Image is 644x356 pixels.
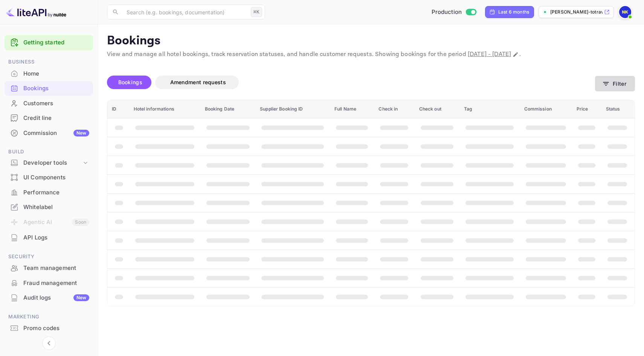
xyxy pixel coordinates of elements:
p: View and manage all hotel bookings, track reservation statuses, and handle customer requests. Sho... [107,50,635,59]
div: Developer tools [5,156,93,170]
th: Status [601,100,635,118]
a: Performance [5,185,93,199]
div: Credit line [23,114,89,123]
th: Supplier Booking ID [255,100,330,118]
span: Security [5,253,93,261]
a: Bookings [5,81,93,95]
div: Customers [23,99,89,108]
div: API Logs [23,233,89,242]
span: Bookings [118,79,142,85]
div: Bookings [23,84,89,93]
a: Customers [5,96,93,110]
div: Audit logsNew [5,291,93,305]
span: Marketing [5,313,93,321]
th: Price [572,100,601,118]
a: API Logs [5,230,93,244]
a: UI Components [5,170,93,184]
div: account-settings tabs [107,76,595,89]
th: Hotel informations [129,100,200,118]
a: Getting started [23,38,89,47]
button: Filter [595,76,635,91]
div: Audit logs [23,294,89,302]
img: Nikolas Kampas [619,6,631,18]
div: New [73,294,89,301]
div: Whitelabel [5,200,93,215]
table: booking table [107,100,635,306]
div: Fraud management [23,279,89,288]
th: Tag [459,100,520,118]
div: ⌘K [251,7,262,17]
div: Bookings [5,81,93,96]
div: API Logs [5,230,93,245]
div: Getting started [5,35,93,50]
th: Booking Date [200,100,256,118]
a: Fraud management [5,276,93,290]
div: UI Components [5,170,93,185]
div: Performance [5,185,93,200]
div: Team management [23,264,89,273]
div: Switch to Sandbox mode [429,8,479,17]
p: Bookings [107,33,635,48]
span: Business [5,58,93,66]
div: Credit line [5,111,93,126]
button: Collapse navigation [42,336,56,350]
input: Search (e.g. bookings, documentation) [122,5,248,20]
a: Whitelabel [5,200,93,214]
div: Team management [5,261,93,276]
div: Home [5,67,93,81]
span: Build [5,148,93,156]
th: Commission [520,100,572,118]
div: Commission [23,129,89,138]
th: Full Name [330,100,374,118]
p: [PERSON_NAME]-totrave... [550,9,603,15]
div: Developer tools [23,159,82,167]
img: LiteAPI logo [6,6,66,18]
div: New [73,130,89,136]
div: Home [23,70,89,78]
div: Promo codes [23,324,89,333]
span: Amendment requests [170,79,226,85]
a: Team management [5,261,93,275]
div: Performance [23,188,89,197]
a: CommissionNew [5,126,93,140]
a: Audit logsNew [5,291,93,304]
th: Check in [374,100,414,118]
span: [DATE] - [DATE] [468,50,511,58]
th: ID [107,100,129,118]
a: Credit line [5,111,93,125]
a: Promo codes [5,321,93,335]
div: Customers [5,96,93,111]
div: Last 6 months [498,9,529,15]
button: Change date range [512,51,519,58]
div: Fraud management [5,276,93,291]
th: Check out [415,100,459,118]
div: Promo codes [5,321,93,336]
div: Whitelabel [23,203,89,212]
div: UI Components [23,173,89,182]
a: Home [5,67,93,80]
div: CommissionNew [5,126,93,141]
span: Production [432,8,462,17]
